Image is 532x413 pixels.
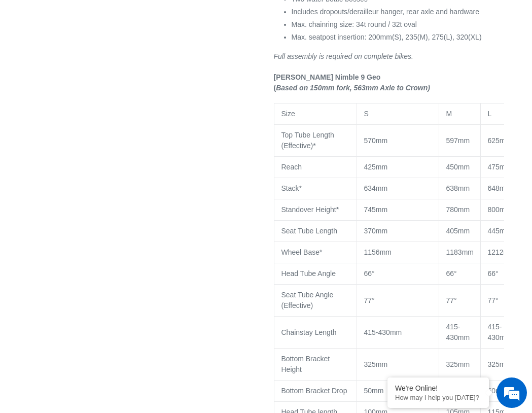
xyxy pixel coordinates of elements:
[446,136,470,145] span: 597mm
[364,328,402,336] span: 415-430mm
[364,205,388,214] span: 745mm
[281,184,302,192] span: Stack*
[488,296,499,304] span: 77°
[480,104,524,125] td: L
[488,205,512,214] span: 800mm
[281,163,302,171] span: Reach
[446,205,470,214] span: 780mm
[5,277,193,313] textarea: Type your message and hit 'Enter'
[281,227,338,235] span: Seat Tube Length
[446,296,457,304] span: 77°
[364,184,388,192] span: 634mm
[281,328,337,336] span: Chainstay Length
[488,248,515,256] span: 1212mm
[446,360,470,368] span: 325mm
[446,323,470,341] span: 415-430mm
[281,387,347,395] span: Bottom Bracket Drop
[274,349,357,381] td: Bottom Bracket Height
[395,384,481,392] div: We're Online!
[446,248,474,256] span: 1183mm
[281,131,334,150] span: Top Tube Length (Effective)*
[68,57,186,70] div: Chat with us now
[364,248,392,256] span: 1156mm
[364,136,388,145] span: 570mm
[488,184,512,192] span: 648mm
[274,52,413,60] em: Full assembly is required on complete bikes.
[364,360,388,368] span: 325mm
[439,104,480,125] td: M
[364,387,384,395] span: 50mm
[488,136,512,145] span: 625mm
[364,269,375,278] span: 66°
[281,291,334,309] span: Seat Tube Angle (Effective)
[488,360,512,368] span: 325mm
[364,296,375,304] span: 77°
[364,163,388,171] span: 425mm
[281,248,323,256] span: Wheel Base*
[357,104,439,125] td: S
[446,163,470,171] span: 450mm
[274,104,357,125] td: Size
[395,394,481,401] p: How may I help you today?
[32,51,58,76] img: d_696896380_company_1647369064580_696896380
[446,269,457,278] span: 66°
[292,20,417,28] span: Max. chainring size: 34t round / 32t oval
[364,227,388,235] span: 370mm
[488,227,512,235] span: 445mm
[281,269,336,278] span: Head Tube Angle
[488,269,499,278] span: 66°
[59,128,140,230] span: We're online!
[274,73,381,92] b: [PERSON_NAME] Nimble 9 Geo (
[276,84,430,92] i: Based on 150mm fork, 563mm Axle to Crown)
[11,56,26,71] div: Navigation go back
[281,205,339,214] span: Standover Height*
[446,227,470,235] span: 405mm
[488,163,512,171] span: 475mm
[166,5,191,29] div: Minimize live chat window
[488,323,512,341] span: 415-430mm
[446,184,470,192] span: 638mm
[292,8,479,16] span: Includes dropouts/derailleur hanger, rear axle and hardware
[292,33,482,41] span: Max. seatpost insertion: 200mm(S), 235(M), 275(L), 320(XL)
